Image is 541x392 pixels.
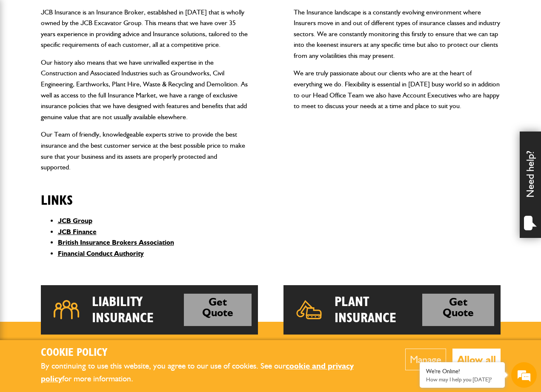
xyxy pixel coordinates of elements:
a: Get Quote [184,294,251,326]
a: JCB Group [58,217,92,225]
h2: Plant Insurance [335,294,422,326]
h2: Cookie Policy [41,346,379,360]
a: Financial Conduct Authority [58,249,144,258]
a: cookie and privacy policy [41,361,354,384]
div: Need help? [520,132,541,238]
a: British Insurance Brokers Association [58,238,174,246]
h2: Links [41,180,248,209]
button: Allow all [452,349,501,370]
p: Our Team of friendly, knowledgeable experts strive to provide the best insurance and the best cus... [41,129,248,172]
p: The Insurance landscape is a constantly evolving environment where Insurers move in and out of di... [294,7,501,61]
div: We're Online! [426,368,498,375]
h2: Liability Insurance [92,294,184,326]
a: Get Quote [422,294,494,326]
button: Manage [405,349,446,370]
p: Our history also means that we have unrivalled expertise in the Construction and Associated Indus... [41,57,248,123]
p: How may I help you today? [426,376,498,383]
p: By continuing to use this website, you agree to our use of cookies. See our for more information. [41,360,379,386]
p: JCB Insurance is an Insurance Broker, established in [DATE] that is wholly owned by the JCB Excav... [41,7,248,50]
a: JCB Finance [58,228,97,236]
p: We are truly passionate about our clients who are at the heart of everything we do. Flexibility i... [294,68,501,111]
